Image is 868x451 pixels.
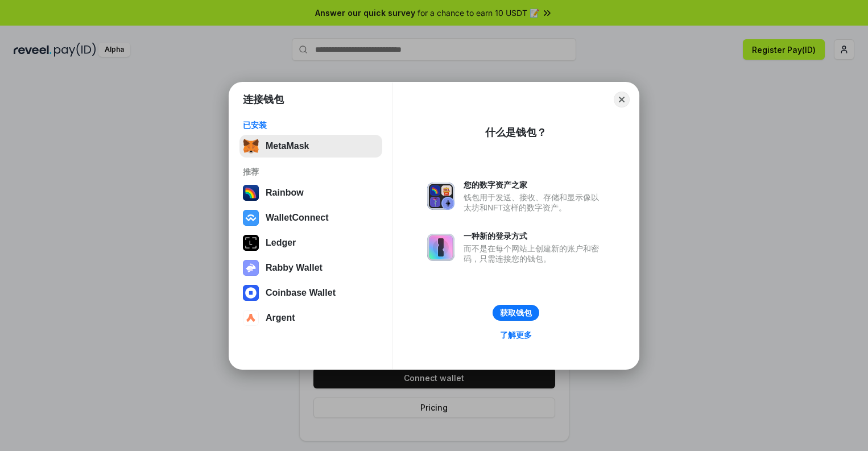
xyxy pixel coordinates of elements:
div: 一种新的登录方式 [464,231,605,241]
img: svg+xml,%3Csvg%20xmlns%3D%22http%3A%2F%2Fwww.w3.org%2F2000%2Fsvg%22%20fill%3D%22none%22%20viewBox... [427,183,454,210]
div: 已安装 [243,120,379,130]
div: 您的数字资产之家 [464,180,605,190]
div: Coinbase Wallet [266,288,336,298]
button: Close [614,92,630,107]
button: 获取钱包 [493,305,539,321]
div: WalletConnect [266,213,329,223]
img: svg+xml,%3Csvg%20xmlns%3D%22http%3A%2F%2Fwww.w3.org%2F2000%2Fsvg%22%20fill%3D%22none%22%20viewBox... [427,234,454,261]
div: Rainbow [266,188,304,198]
button: WalletConnect [239,206,382,229]
img: svg+xml,%3Csvg%20width%3D%22120%22%20height%3D%22120%22%20viewBox%3D%220%200%20120%20120%22%20fil... [243,185,259,201]
div: 什么是钱包？ [485,126,547,139]
div: Argent [266,313,295,323]
div: 推荐 [243,167,379,177]
img: svg+xml,%3Csvg%20xmlns%3D%22http%3A%2F%2Fwww.w3.org%2F2000%2Fsvg%22%20width%3D%2228%22%20height%3... [243,235,259,251]
img: svg+xml,%3Csvg%20width%3D%2228%22%20height%3D%2228%22%20viewBox%3D%220%200%2028%2028%22%20fill%3D... [243,285,259,301]
button: Rabby Wallet [239,256,382,279]
button: Ledger [239,231,382,254]
button: MetaMask [239,135,382,158]
div: Ledger [266,238,296,248]
div: MetaMask [266,141,309,151]
div: Rabby Wallet [266,263,323,273]
h1: 连接钱包 [243,93,284,106]
button: Argent [239,307,382,329]
img: svg+xml,%3Csvg%20width%3D%2228%22%20height%3D%2228%22%20viewBox%3D%220%200%2028%2028%22%20fill%3D... [243,310,259,326]
img: svg+xml,%3Csvg%20fill%3D%22none%22%20height%3D%2233%22%20viewBox%3D%220%200%2035%2033%22%20width%... [243,138,259,154]
div: 而不是在每个网站上创建新的账户和密码，只需连接您的钱包。 [464,243,605,264]
img: svg+xml,%3Csvg%20width%3D%2228%22%20height%3D%2228%22%20viewBox%3D%220%200%2028%2028%22%20fill%3D... [243,210,259,226]
button: Coinbase Wallet [239,282,382,304]
a: 了解更多 [493,328,539,342]
div: 了解更多 [500,330,532,340]
div: 获取钱包 [500,308,532,318]
div: 钱包用于发送、接收、存储和显示像以太坊和NFT这样的数字资产。 [464,192,605,213]
button: Rainbow [239,181,382,204]
img: svg+xml,%3Csvg%20xmlns%3D%22http%3A%2F%2Fwww.w3.org%2F2000%2Fsvg%22%20fill%3D%22none%22%20viewBox... [243,260,259,276]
